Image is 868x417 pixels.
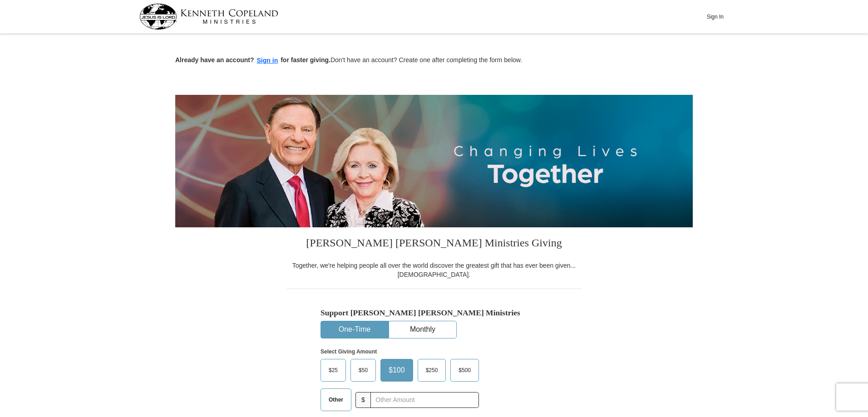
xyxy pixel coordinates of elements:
div: Together, we're helping people all over the world discover the greatest gift that has ever been g... [286,261,582,279]
span: $250 [421,363,443,377]
img: kcm-header-logo.svg [139,4,278,29]
span: $500 [454,363,475,377]
span: $50 [354,363,372,377]
strong: Select Giving Amount [321,348,377,355]
span: Other [324,393,348,407]
button: Sign in [254,55,281,66]
input: Other Amount [370,392,479,408]
h3: [PERSON_NAME] [PERSON_NAME] Ministries Giving [286,227,582,261]
span: $ [355,392,371,408]
button: Sign In [701,10,729,24]
button: One-Time [321,321,388,338]
p: Don't have an account? Create one after completing the form below. [175,55,693,66]
h5: Support [PERSON_NAME] [PERSON_NAME] Ministries [321,308,547,318]
span: $100 [384,363,409,377]
span: $25 [324,363,342,377]
button: Monthly [389,321,456,338]
strong: Already have an account? for faster giving. [175,56,330,64]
